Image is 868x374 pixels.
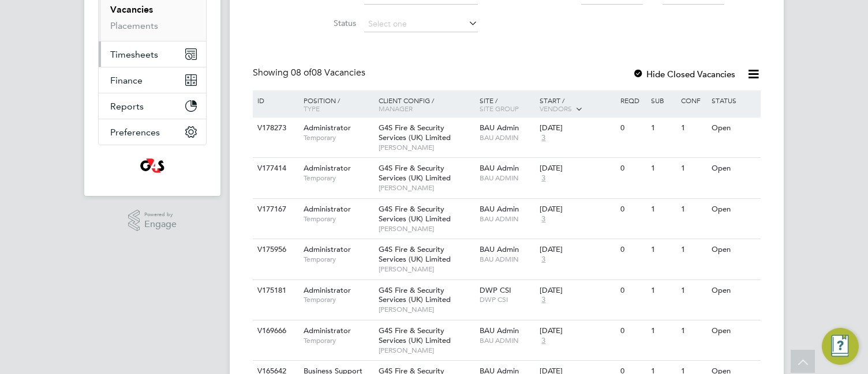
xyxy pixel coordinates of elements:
span: BAU Admin [480,123,519,133]
span: G4S Fire & Security Services (UK) Limited [379,123,451,142]
span: BAU Admin [480,204,519,214]
div: V175181 [255,280,295,301]
span: Manager [379,104,413,113]
span: 3 [540,133,547,143]
div: 1 [648,158,678,179]
button: Finance [99,67,206,93]
span: Temporary [304,214,373,224]
span: 08 of [291,67,312,78]
div: Reqd [618,90,648,110]
span: Administrator [304,123,351,133]
div: Showing [253,67,368,79]
span: 3 [540,336,547,346]
span: Administrator [304,163,351,173]
span: 3 [540,295,547,305]
span: Temporary [304,255,373,264]
span: G4S Fire & Security Services (UK) Limited [379,244,451,264]
div: 1 [648,320,678,342]
span: Temporary [304,173,373,183]
span: [PERSON_NAME] [379,305,474,314]
div: Conf [678,90,708,110]
a: Go to home page [98,157,207,175]
span: [PERSON_NAME] [379,183,474,192]
div: Open [709,199,759,220]
div: 0 [618,280,648,301]
div: Site / [477,90,537,118]
span: 3 [540,214,547,224]
span: G4S Fire & Security Services (UK) Limited [379,326,451,345]
div: V177167 [255,199,295,220]
a: Placements [110,20,158,31]
div: [DATE] [540,205,615,214]
span: DWP CSI [480,295,534,304]
a: Powered byEngage [128,210,177,232]
div: ID [255,90,295,110]
span: BAU ADMIN [480,336,534,345]
span: Temporary [304,336,373,345]
span: BAU Admin [480,244,519,254]
button: Engage Resource Center [822,328,859,365]
div: Status [709,90,759,110]
span: Site Group [480,104,519,113]
span: Engage [144,220,177,229]
div: [DATE] [540,164,615,173]
div: V169666 [255,320,295,342]
div: Position / [295,90,376,118]
span: [PERSON_NAME] [379,224,474,233]
div: Open [709,280,759,301]
div: 1 [648,199,678,220]
div: 1 [648,118,678,139]
span: Temporary [304,133,373,142]
div: 0 [618,158,648,179]
button: Reports [99,93,206,119]
span: BAU Admin [480,163,519,173]
span: Administrator [304,244,351,254]
span: BAU ADMIN [480,255,534,264]
div: 1 [678,199,708,220]
label: Status [290,18,356,28]
div: 0 [618,239,648,260]
div: 1 [678,158,708,179]
button: Timesheets [99,41,206,67]
div: 0 [618,199,648,220]
div: Open [709,118,759,139]
span: 3 [540,255,547,265]
span: Administrator [304,204,351,214]
span: Reports [110,101,144,112]
span: Timesheets [110,49,158,60]
div: Open [709,239,759,260]
span: [PERSON_NAME] [379,346,474,355]
div: 1 [648,239,678,260]
span: [PERSON_NAME] [379,143,474,152]
span: DWP CSI [480,285,511,295]
span: Temporary [304,295,373,304]
span: BAU ADMIN [480,214,534,224]
div: [DATE] [540,326,615,336]
div: Open [709,320,759,342]
span: BAU ADMIN [480,173,534,183]
div: V175956 [255,239,295,260]
span: BAU ADMIN [480,133,534,142]
span: Preferences [110,127,160,138]
button: Preferences [99,119,206,145]
div: 0 [618,320,648,342]
img: g4sssuk-logo-retina.png [138,157,167,175]
div: V178273 [255,118,295,139]
div: Client Config / [376,90,477,118]
div: 1 [678,320,708,342]
span: G4S Fire & Security Services (UK) Limited [379,163,451,183]
span: Finance [110,75,143,86]
span: G4S Fire & Security Services (UK) Limited [379,285,451,305]
div: Start / [537,90,618,119]
div: Sub [648,90,678,110]
input: Select one [364,16,478,32]
span: BAU Admin [480,326,519,335]
span: Powered by [144,210,177,220]
div: Open [709,158,759,179]
span: Vendors [540,104,572,113]
div: [DATE] [540,286,615,296]
div: 1 [678,118,708,139]
label: Hide Closed Vacancies [633,69,735,80]
div: 0 [618,118,648,139]
span: Administrator [304,285,351,295]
